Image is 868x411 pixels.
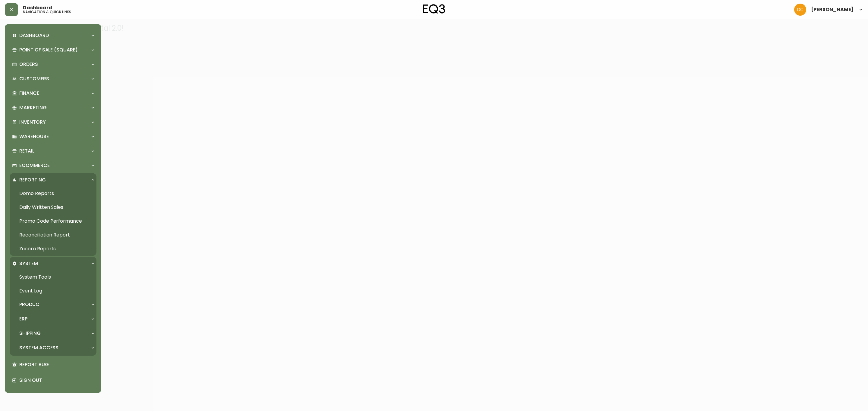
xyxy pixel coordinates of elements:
[10,228,96,242] a: Reconciliation Report
[10,87,96,100] div: Finance
[10,214,96,228] a: Promo Code Performance
[19,361,94,368] p: Report Bug
[811,7,854,12] span: [PERSON_NAME]
[19,301,42,308] p: Product
[10,130,96,143] div: Warehouse
[10,159,96,172] div: Ecommerce
[10,43,96,57] div: Point of Sale (Square)
[423,4,445,14] img: logo
[19,148,34,154] p: Retail
[19,316,27,322] p: ERP
[10,341,96,354] div: System Access
[10,29,96,42] div: Dashboard
[10,72,96,85] div: Customers
[10,357,96,372] div: Report Bug
[10,187,96,200] a: Domo Reports
[19,76,49,82] p: Customers
[10,58,96,71] div: Orders
[19,330,41,337] p: Shipping
[10,327,96,340] div: Shipping
[10,101,96,114] div: Marketing
[10,270,96,284] a: System Tools
[794,4,806,16] img: 7eb451d6983258353faa3212700b340b
[10,372,96,388] div: Sign Out
[23,10,71,14] h5: navigation & quick links
[10,200,96,214] a: Daily Written Sales
[10,257,96,270] div: System
[10,242,96,256] a: Zucora Reports
[19,345,58,351] p: System Access
[19,104,47,111] p: Marketing
[19,377,94,384] p: Sign Out
[19,162,50,169] p: Ecommerce
[10,312,96,326] div: ERP
[10,173,96,187] div: Reporting
[10,144,96,158] div: Retail
[19,119,46,125] p: Inventory
[19,133,49,140] p: Warehouse
[19,260,38,267] p: System
[19,90,39,97] p: Finance
[10,284,96,298] a: Event Log
[19,177,46,183] p: Reporting
[23,5,52,10] span: Dashboard
[10,116,96,129] div: Inventory
[19,47,78,53] p: Point of Sale (Square)
[19,61,38,68] p: Orders
[19,32,49,39] p: Dashboard
[10,298,96,311] div: Product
